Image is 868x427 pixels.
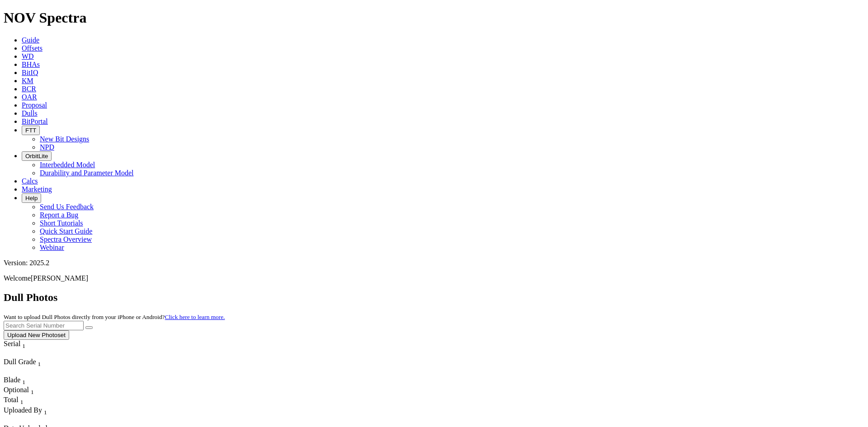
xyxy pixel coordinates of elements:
[4,406,89,416] div: Uploaded By Sort None
[4,358,67,376] div: Sort None
[40,169,134,177] a: Durability and Parameter Model
[22,193,41,203] button: Help
[4,291,864,304] h2: Dull Photos
[4,358,67,368] div: Dull Grade Sort None
[22,376,25,384] span: Sort None
[22,69,38,76] a: BitIQ
[4,368,67,376] div: Column Menu
[25,153,48,160] span: OrbitLite
[4,259,864,267] div: Version: 2025.2
[4,416,89,424] div: Column Menu
[25,127,36,134] span: FTT
[20,399,24,406] sub: 1
[4,396,35,406] div: Total Sort None
[22,109,38,117] a: Dulls
[40,211,78,219] a: Report a Bug
[4,9,864,26] h1: NOV Spectra
[4,340,42,350] div: Serial Sort None
[31,386,34,394] span: Sort None
[22,85,36,93] a: BCR
[4,386,35,396] div: Optional Sort None
[4,274,864,282] p: Welcome
[44,409,47,416] sub: 1
[22,44,42,52] a: Offsets
[22,126,40,135] button: FTT
[4,340,20,347] span: Serial
[31,274,88,282] span: [PERSON_NAME]
[4,396,35,406] div: Sort None
[4,376,35,386] div: Blade Sort None
[40,235,92,243] a: Spectra Overview
[40,203,94,211] a: Send Us Feedback
[22,93,37,101] a: OAR
[4,321,84,330] input: Search Serial Number
[4,358,36,366] span: Dull Grade
[22,185,52,193] a: Marketing
[22,52,34,60] a: WD
[22,343,25,349] sub: 1
[40,244,64,251] a: Webinar
[22,61,40,68] a: BHAs
[40,135,89,143] a: New Bit Designs
[40,227,92,235] a: Quick Start Guide
[40,219,83,227] a: Short Tutorials
[4,340,42,358] div: Sort None
[4,330,69,340] button: Upload New Photoset
[40,161,95,169] a: Interbedded Model
[22,340,25,347] span: Sort None
[4,386,35,396] div: Sort None
[165,314,225,320] a: Click here to learn more.
[4,314,225,320] small: Want to upload Dull Photos directly from your iPhone or Android?
[4,386,29,394] span: Optional
[20,396,24,404] span: Sort None
[44,406,47,414] span: Sort None
[31,389,34,395] sub: 1
[38,358,41,366] span: Sort None
[40,143,54,151] a: NPD
[25,195,38,202] span: Help
[22,77,33,84] a: KM
[4,350,42,358] div: Column Menu
[4,376,20,384] span: Blade
[38,361,41,367] sub: 1
[22,101,47,109] a: Proposal
[22,151,52,161] button: OrbitLite
[22,379,25,385] sub: 1
[4,376,35,386] div: Sort None
[22,117,48,125] a: BitPortal
[22,177,38,185] a: Calcs
[4,396,19,404] span: Total
[22,36,39,44] a: Guide
[4,406,42,414] span: Uploaded By
[4,406,89,424] div: Sort None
